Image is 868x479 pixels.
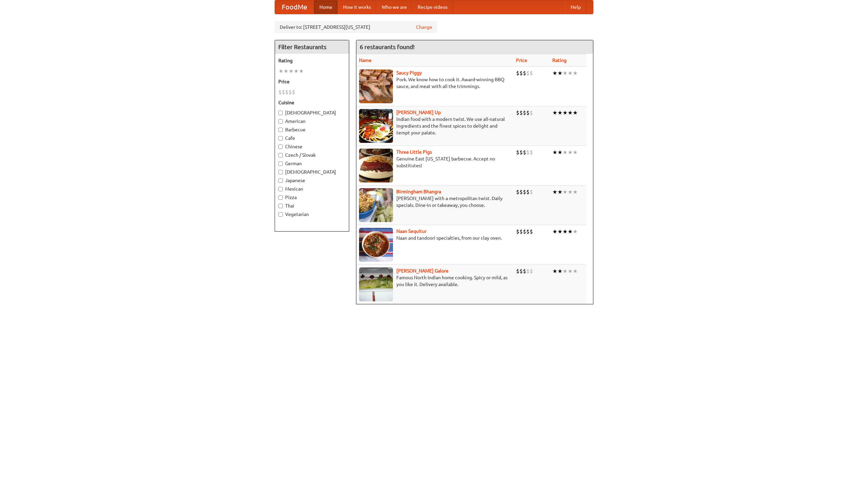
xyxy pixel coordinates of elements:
[563,188,568,196] li: ★
[278,111,283,115] input: [DEMOGRAPHIC_DATA]
[563,109,568,116] li: ★
[359,235,511,241] p: Naan and tandoori specialties, from our clay oven.
[376,0,412,14] a: Who we are
[278,57,346,64] h5: Rating
[530,69,533,77] li: $
[568,228,573,235] li: ★
[557,188,563,196] li: ★
[278,187,283,191] input: Mexican
[557,267,563,275] li: ★
[530,149,533,156] li: $
[526,69,530,77] li: $
[557,149,563,156] li: ★
[552,109,557,116] li: ★
[359,116,511,136] p: Indian food with a modern twist. We use all-natural ingredients and the finest spices to delight ...
[573,69,578,77] li: ★
[278,135,346,141] label: Cafe
[294,67,299,75] li: ★
[552,188,557,196] li: ★
[568,109,573,116] li: ★
[530,228,533,235] li: $
[359,69,393,103] img: saucy.jpg
[519,267,523,275] li: $
[359,109,393,143] img: curryup.jpg
[563,69,568,77] li: ★
[283,67,289,75] li: ★
[289,88,292,96] li: $
[552,267,557,275] li: ★
[526,228,530,235] li: $
[278,170,283,174] input: [DEMOGRAPHIC_DATA]
[292,88,295,96] li: $
[557,109,563,116] li: ★
[516,267,519,275] li: $
[523,109,526,116] li: $
[278,161,283,166] input: German
[275,40,349,54] h4: Filter Restaurants
[396,70,422,75] a: Saucy Piggy
[516,69,519,77] li: $
[396,149,432,155] a: Three Little Pigs
[396,268,449,274] b: [PERSON_NAME] Galore
[568,69,573,77] li: ★
[412,0,453,14] a: Recipe videos
[523,188,526,196] li: $
[278,204,283,208] input: Thai
[285,88,289,96] li: $
[519,228,523,235] li: $
[519,109,523,116] li: $
[278,109,346,116] label: [DEMOGRAPHIC_DATA]
[359,195,511,209] p: [PERSON_NAME] with a metropolitan twist. Daily specials. Dine-in or takeaway, you choose.
[523,149,526,156] li: $
[523,69,526,77] li: $
[523,267,526,275] li: $
[516,149,519,156] li: $
[519,69,523,77] li: $
[278,143,346,150] label: Chinese
[557,228,563,235] li: ★
[278,194,346,201] label: Pizza
[519,149,523,156] li: $
[278,153,283,157] input: Czech / Slovak
[516,109,519,116] li: $
[526,267,530,275] li: $
[282,88,285,96] li: $
[552,58,567,63] a: Rating
[278,119,283,124] input: American
[359,149,393,182] img: littlepigs.jpg
[289,67,294,75] li: ★
[396,228,427,234] a: Naan Sequitur
[278,195,283,200] input: Pizza
[278,160,346,167] label: German
[573,109,578,116] li: ★
[568,188,573,196] li: ★
[359,188,393,222] img: bhangra.jpg
[526,188,530,196] li: $
[568,267,573,275] li: ★
[278,212,283,217] input: Vegetarian
[278,99,346,106] h5: Cuisine
[359,228,393,262] img: naansequitur.jpg
[516,58,527,63] a: Price
[526,149,530,156] li: $
[563,228,568,235] li: ★
[530,267,533,275] li: $
[278,118,346,125] label: American
[523,228,526,235] li: $
[516,188,519,196] li: $
[278,67,283,75] li: ★
[278,88,282,96] li: $
[278,128,283,132] input: Barbecue
[278,126,346,133] label: Barbecue
[278,145,283,149] input: Chinese
[396,110,441,115] a: [PERSON_NAME] Up
[359,267,393,301] img: currygalore.jpg
[275,0,314,14] a: FoodMe
[314,0,338,14] a: Home
[278,136,283,140] input: Cafe
[573,149,578,156] li: ★
[278,202,346,209] label: Thai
